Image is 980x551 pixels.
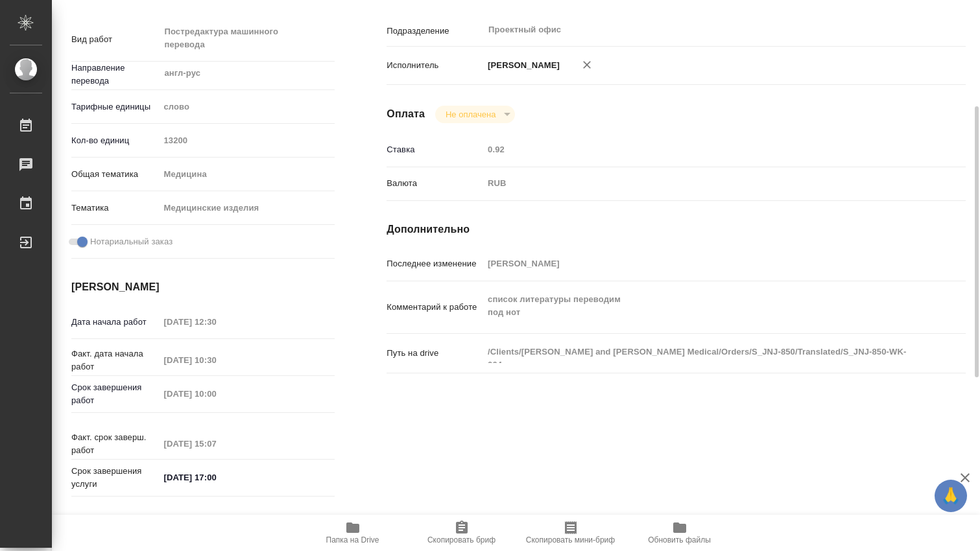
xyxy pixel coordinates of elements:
p: Дата начала работ [71,316,159,329]
input: Пустое поле [159,434,272,453]
span: Нотариальный заказ [90,235,173,248]
button: Обновить файлы [625,515,734,551]
p: Комментарий к работе [387,301,483,314]
textarea: список литературы переводим под нот [483,288,917,323]
div: Не оплачена [435,106,515,123]
p: Подразделение [387,25,483,38]
h4: Оплата [387,106,425,122]
p: Срок завершения работ [71,381,159,407]
p: Факт. дата начала работ [71,347,159,373]
input: Пустое поле [483,254,917,273]
button: Удалить исполнителя [573,51,601,79]
input: Пустое поле [483,140,917,159]
p: Направление перевода [71,62,159,88]
textarea: /Clients/[PERSON_NAME] and [PERSON_NAME] Medical/Orders/S_JNJ-850/Translated/S_JNJ-850-WK-004 [483,341,917,363]
span: Скопировать бриф [427,535,496,545]
p: Факт. срок заверш. работ [71,431,159,457]
button: Не оплачена [442,109,499,120]
p: Общая тематика [71,168,159,181]
input: Пустое поле [159,384,272,403]
div: RUB [483,172,917,194]
p: Вид работ [71,33,159,46]
p: Ставка [387,143,483,156]
span: Скопировать мини-бриф [526,535,615,545]
h4: [PERSON_NAME] [71,279,335,295]
p: Срок завершения услуги [71,465,159,491]
p: Тарифные единицы [71,100,159,113]
div: Медицина [159,163,335,185]
p: Исполнитель [387,59,483,72]
button: 🙏 [935,480,967,512]
p: Тематика [71,202,159,215]
h4: Дополнительно [387,222,966,237]
span: Обновить файлы [648,535,711,545]
button: Скопировать мини-бриф [516,515,625,551]
div: Медицинские изделия [159,197,335,219]
input: Пустое поле [159,131,335,150]
input: Пустое поле [159,351,272,369]
div: слово [159,96,335,118]
p: Путь на drive [387,347,483,360]
button: Папка на Drive [298,515,407,551]
button: Скопировать бриф [407,515,516,551]
p: Последнее изменение [387,257,483,270]
p: [PERSON_NAME] [483,59,560,72]
span: Папка на Drive [326,535,379,545]
span: 🙏 [940,482,962,510]
p: Кол-во единиц [71,134,159,147]
input: Пустое поле [159,312,272,331]
p: Валюта [387,177,483,190]
input: ✎ Введи что-нибудь [159,468,272,487]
